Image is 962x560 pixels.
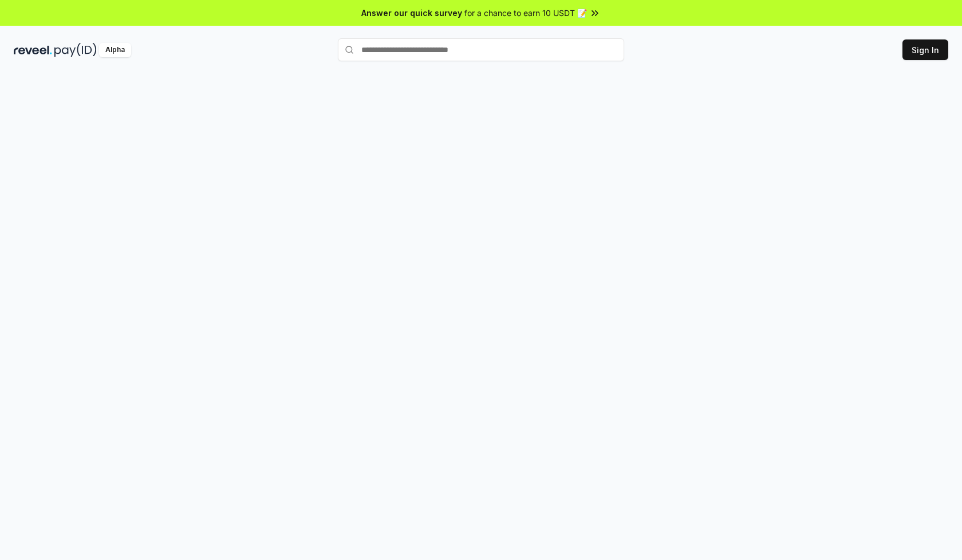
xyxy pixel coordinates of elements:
[54,43,97,57] img: pay_id
[464,7,587,19] span: for a chance to earn 10 USDT 📝
[902,39,948,60] button: Sign In
[361,7,462,19] span: Answer our quick survey
[14,43,52,57] img: reveel_dark
[99,43,131,57] div: Alpha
